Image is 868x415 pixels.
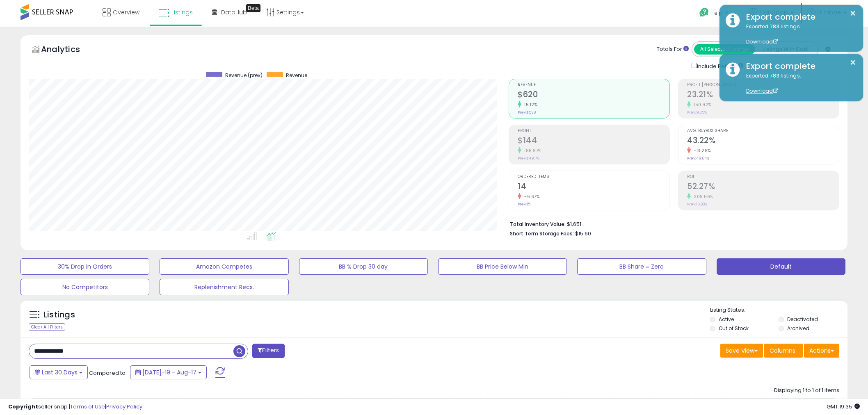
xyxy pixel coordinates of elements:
[657,46,689,53] div: Totals For
[687,90,839,101] h2: 23.21%
[21,279,149,295] button: No Competitors
[518,83,669,87] span: Revenue
[804,344,839,358] button: Actions
[687,156,709,161] small: Prev: 49.84%
[43,309,75,321] h5: Listings
[518,90,669,101] h2: $620
[720,344,763,358] button: Save View
[850,57,856,68] button: ×
[160,258,288,275] button: Amazon Competes
[740,60,857,72] div: Export complete
[41,43,96,57] h5: Analytics
[89,369,127,377] span: Compared to:
[770,347,795,355] span: Columns
[106,403,142,410] a: Privacy Policy
[518,136,669,147] h2: $144
[691,194,713,200] small: 209.66%
[687,175,839,179] span: ROI
[510,221,566,228] b: Total Inventory Value:
[687,182,839,193] h2: 52.27%
[518,202,530,207] small: Prev: 15
[225,72,263,79] span: Revenue (prev)
[746,38,778,45] a: Download
[8,403,38,410] strong: Copyright
[8,403,142,411] div: seller snap | |
[521,102,537,108] small: 15.12%
[719,316,734,323] label: Active
[687,136,839,147] h2: 43.22%
[693,1,736,27] a: Help
[787,325,809,332] label: Archived
[787,316,818,323] label: Deactivated
[746,87,778,94] a: Download
[687,110,707,115] small: Prev: 9.25%
[29,323,65,331] div: Clear All Filters
[717,258,845,275] button: Default
[130,365,207,379] button: [DATE]-19 - Aug-17
[575,230,591,237] span: $15.60
[510,219,833,228] li: $1,651
[438,258,567,275] button: BB Price Below Min
[518,129,669,133] span: Profit
[740,11,857,23] div: Export complete
[719,325,749,332] label: Out of Stock
[521,194,539,200] small: -6.67%
[518,156,539,161] small: Prev: $49.76
[160,279,288,295] button: Replenishment Recs.
[827,403,860,410] span: 2025-09-17 19:35 GMT
[21,258,149,275] button: 30% Drop in Orders
[518,110,536,115] small: Prev: $538
[687,129,839,133] span: Avg. Buybox Share
[577,258,706,275] button: BB Share = Zero
[252,344,284,358] button: Filters
[850,8,856,18] button: ×
[518,182,669,193] h2: 14
[510,230,574,237] b: Short Term Storage Fees:
[711,9,722,16] span: Help
[691,148,711,154] small: -13.28%
[113,8,139,16] span: Overview
[142,368,196,376] span: [DATE]-19 - Aug-17
[691,102,712,108] small: 150.92%
[70,403,105,410] a: Terms of Use
[740,23,857,46] div: Exported 783 listings.
[694,44,755,55] button: All Selected Listings
[42,368,78,376] span: Last 30 Days
[518,175,669,179] span: Ordered Items
[30,365,88,379] button: Last 30 Days
[764,344,803,358] button: Columns
[687,83,839,87] span: Profit [PERSON_NAME]
[699,7,709,18] i: Get Help
[221,8,247,16] span: DataHub
[687,202,707,207] small: Prev: 16.88%
[740,72,857,95] div: Exported 783 listings.
[685,61,753,71] div: Include Returns
[286,72,307,79] span: Revenue
[246,4,260,12] div: Tooltip anchor
[710,306,847,314] p: Listing States:
[171,8,193,16] span: Listings
[299,258,428,275] button: BB % Drop 30 day
[774,387,839,394] div: Displaying 1 to 1 of 1 items
[521,148,541,154] small: 188.97%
